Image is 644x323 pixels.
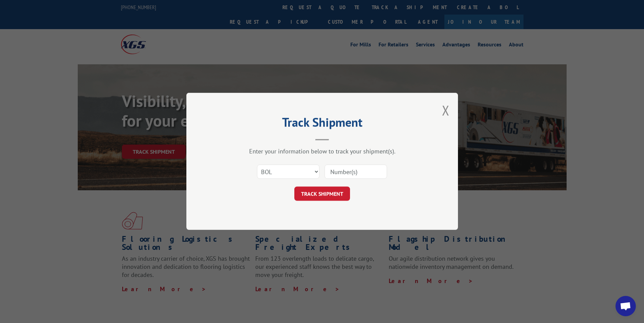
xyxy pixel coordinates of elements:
[442,101,449,119] button: Close modal
[615,296,636,316] div: Open chat
[220,148,424,155] div: Enter your information below to track your shipment(s).
[325,165,387,179] input: Number(s)
[294,187,350,201] button: TRACK SHIPMENT
[220,117,424,130] h2: Track Shipment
